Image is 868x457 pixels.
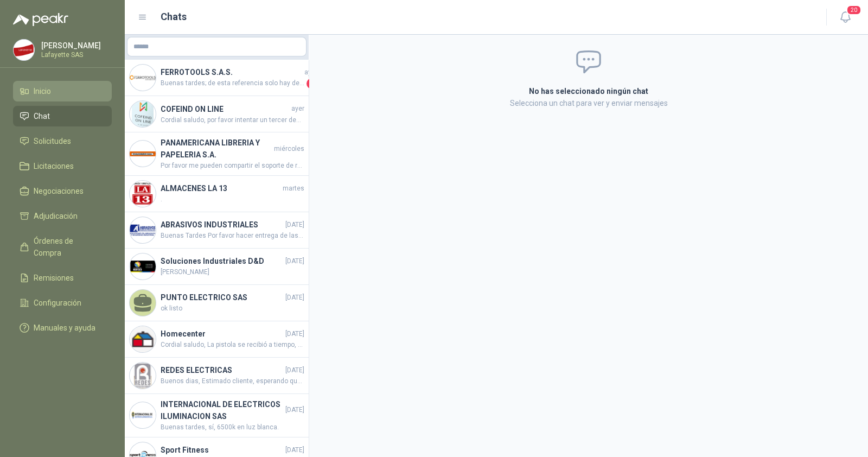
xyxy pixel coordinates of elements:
span: [PERSON_NAME] [161,267,304,277]
span: Manuales y ayuda [34,322,95,334]
span: [DATE] [285,405,304,415]
h4: PANAMERICANA LIBRERIA Y PAPELERIA S.A. [161,137,272,161]
button: 20 [835,8,855,27]
span: . [161,194,304,205]
a: Company LogoABRASIVOS INDUSTRIALES[DATE]Buenas Tardes Por favor hacer entrega de las 9 unidades [125,212,309,249]
a: Remisiones [13,268,112,288]
img: Company Logo [130,65,156,91]
h4: INTERNACIONAL DE ELECTRICOS ILUMINACION SAS [161,398,283,422]
h4: ABRASIVOS INDUSTRIALES [161,219,283,231]
img: Company Logo [14,40,34,60]
a: Company LogoREDES ELECTRICAS[DATE]Buenos dias, Estimado cliente, esperando que se encuentre bien,... [125,358,309,394]
a: Adjudicación [13,206,112,226]
span: Chat [34,110,50,122]
span: Configuración [34,297,81,309]
span: [DATE] [285,329,304,339]
h4: ALMACENES LA 13 [161,182,280,194]
span: [DATE] [285,256,304,266]
span: Cordial saludo, La pistola se recibió a tiempo, por lo cual no se va a generar devolución, nos qu... [161,340,304,350]
img: Company Logo [130,181,156,207]
a: Company LogoCOFEIND ON LINEayerCordial saludo, por favor intentar un tercer despacho se envía OC ... [125,96,309,132]
span: [DATE] [285,220,304,230]
span: [DATE] [285,445,304,455]
img: Company Logo [130,363,156,389]
span: [DATE] [285,293,304,303]
span: [DATE] [285,365,304,376]
img: Company Logo [130,326,156,352]
span: Licitaciones [34,160,74,172]
h4: Sport Fitness [161,444,283,456]
span: Inicio [34,85,51,97]
h4: FERROTOOLS S.A.S. [161,66,302,78]
img: Company Logo [130,253,156,280]
a: Licitaciones [13,156,112,176]
span: ok listo [161,303,304,314]
span: Adjudicación [34,210,78,222]
a: PUNTO ELECTRICO SAS[DATE]ok listo [125,285,309,321]
span: martes [283,183,304,194]
p: Lafayette SAS [41,52,109,58]
span: miércoles [274,144,304,154]
span: Por favor me pueden compartir el soporte de recibido ya que no se encuentra la mercancía [161,161,304,171]
h4: PUNTO ELECTRICO SAS [161,291,283,303]
img: Company Logo [130,101,156,127]
span: ayer [291,104,304,114]
a: Company LogoINTERNACIONAL DE ELECTRICOS ILUMINACION SAS[DATE]Buenas tardes, sí, 6500k en luz blanca. [125,394,309,437]
span: Buenas Tardes Por favor hacer entrega de las 9 unidades [161,231,304,241]
span: Negociaciones [34,185,84,197]
a: Company LogoHomecenter[DATE]Cordial saludo, La pistola se recibió a tiempo, por lo cual no se va ... [125,321,309,358]
a: Chat [13,106,112,126]
a: Company LogoFERROTOOLS S.A.S.ayerBuenas tardes; de esta referencia solo hay de 2 pulgadas, por fa... [125,60,309,96]
a: Configuración [13,293,112,313]
h4: Soluciones Industriales D&D [161,255,283,267]
a: Manuales y ayuda [13,318,112,338]
img: Company Logo [130,141,156,167]
h2: No has seleccionado ningún chat [399,85,778,97]
a: Negociaciones [13,181,112,201]
span: Buenas tardes, sí, 6500k en luz blanca. [161,422,304,433]
a: Inicio [13,81,112,101]
span: Cordial saludo, por favor intentar un tercer despacho se envía OC 261100 [161,115,304,125]
a: Company LogoALMACENES LA 13martes. [125,176,309,212]
a: Company LogoSoluciones Industriales D&D[DATE][PERSON_NAME] [125,249,309,285]
span: Órdenes de Compra [34,235,101,259]
span: Solicitudes [34,135,71,147]
a: Solicitudes [13,131,112,151]
p: [PERSON_NAME] [41,42,109,49]
a: Company LogoPANAMERICANA LIBRERIA Y PAPELERIA S.A.miércolesPor favor me pueden compartir el sopor... [125,132,309,176]
img: Company Logo [130,217,156,243]
span: Buenas tardes; de esta referencia solo hay de 2 pulgadas, por favor me confirman si le sirven [161,78,304,89]
p: Selecciona un chat para ver y enviar mensajes [399,97,778,109]
h4: COFEIND ON LINE [161,103,289,115]
span: Buenos dias, Estimado cliente, esperando que se encuentre bien, se cotiza la referencia solicitad... [161,376,304,386]
span: ayer [304,67,317,78]
h4: Homecenter [161,328,283,340]
span: Remisiones [34,272,74,284]
h1: Chats [161,9,187,24]
img: Logo peakr [13,13,68,26]
span: 20 [846,5,861,15]
h4: REDES ELECTRICAS [161,364,283,376]
span: 1 [307,78,317,89]
a: Órdenes de Compra [13,231,112,263]
img: Company Logo [130,402,156,428]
